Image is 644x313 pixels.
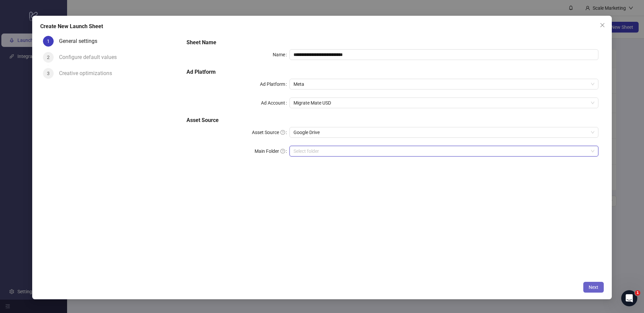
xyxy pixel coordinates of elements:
[589,285,598,290] span: Next
[59,36,103,47] div: General settings
[597,20,608,30] button: Close
[59,52,122,63] div: Configure default values
[600,22,605,28] span: close
[293,98,594,108] span: Migrate Mate USD
[47,39,50,44] span: 1
[40,22,604,30] div: Create New Launch Sheet
[635,290,640,296] span: 1
[252,127,289,138] label: Asset Source
[583,282,604,293] button: Next
[293,79,594,89] span: Meta
[261,98,289,108] label: Ad Account
[280,149,285,153] span: question-circle
[47,71,50,76] span: 3
[186,39,598,47] h5: Sheet Name
[47,55,50,60] span: 2
[59,68,117,79] div: Creative optimizations
[621,290,637,306] iframe: Intercom live chat
[255,146,289,156] label: Main Folder
[280,130,285,135] span: question-circle
[293,127,594,137] span: Google Drive
[260,79,289,89] label: Ad Platform
[186,68,598,76] h5: Ad Platform
[273,49,289,60] label: Name
[186,116,598,124] h5: Asset Source
[289,49,598,60] input: Name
